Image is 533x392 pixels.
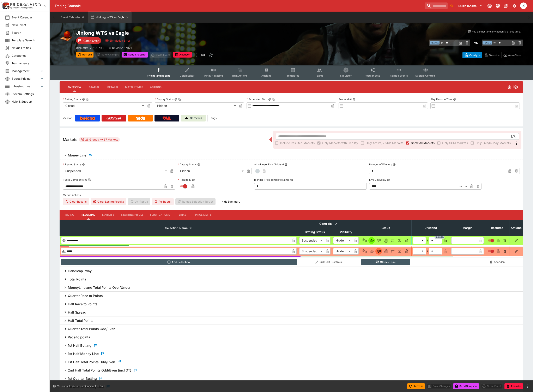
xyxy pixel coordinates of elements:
[462,52,482,58] button: Overtype
[68,269,92,273] h6: Handicap -way
[520,2,527,9] div: James Gordon
[442,141,468,145] span: Only SGM Markets
[361,237,368,244] button: Not Set
[68,327,115,331] h6: Quarter Total Points Odd/Even
[333,221,339,227] button: Bulk edit
[103,37,133,44] button: Simulation Error
[298,220,360,228] th: Controls
[112,46,132,50] p: Revision 17071
[369,163,392,166] p: Number of Winners
[63,192,520,198] label: Market Actions
[178,163,196,166] p: Display Status
[88,12,131,23] button: Jinlong WTS vs Eagle
[456,2,485,9] button: Select Tenant
[181,115,206,121] a: Cerberus
[146,82,165,92] button: Actions
[519,1,528,10] button: James Gordon
[369,178,386,182] p: Live Bet Delay
[12,23,44,27] span: New Event
[507,85,511,89] svg: Closed
[12,53,44,58] span: Categories
[68,352,99,356] h6: 1st Half Money Line
[427,249,428,254] div: /
[389,237,396,244] button: Push
[435,236,445,239] span: 100.00%
[161,226,197,231] span: Selection Name (2)
[485,220,509,236] th: Resulted
[80,117,95,120] img: Betcha
[494,2,502,10] button: Toggle light/dark mode
[511,2,518,10] button: Notifications
[425,2,448,9] input: search
[476,141,511,145] span: Only Live/In-Play Markets
[12,15,44,19] span: Event Calendar
[453,383,479,389] button: Send Snapshot
[57,384,106,388] p: You cannot take any action(s) at this time.
[63,115,73,121] label: View on :
[78,210,99,220] button: Resulting
[122,82,146,92] button: Match Times
[174,98,177,101] button: Display StatusCopy To Clipboard
[12,69,40,73] span: Management
[247,97,267,101] p: Scheduled Start
[514,141,519,146] svg: More
[12,46,44,50] span: Nexus Entities
[335,230,357,234] span: Visibility
[63,178,84,182] p: Public Comments
[12,92,44,96] span: System Settings
[509,220,523,236] th: Actions
[393,163,396,166] button: Number of Winners
[375,237,382,244] button: Lose
[128,198,150,205] span: Un-Result
[83,38,99,43] p: Game Over
[60,341,523,350] button: 1st Half Betting
[382,248,389,255] button: Void
[513,85,518,90] svg: Hidden
[333,248,352,255] div: Hidden
[486,2,493,10] button: Connected to PK
[68,368,131,373] h6: 2nd Half Total Points Odd/Even (incl OT)
[232,74,248,77] span: Bulk Actions
[63,163,81,166] p: Betting Status
[389,248,396,255] button: Push
[483,41,492,44] span: Team B
[368,248,375,255] button: Win
[280,141,315,145] span: Include Resulted Markets
[144,65,439,80] div: Event type filters
[76,52,93,58] button: Refresh
[1,2,10,10] img: PriceKinetics Logo
[299,259,359,265] button: Bulk Edit (Controls)
[390,74,408,77] span: Related Events
[204,74,223,77] span: InPlay™ Trading
[361,259,410,265] button: Others Lose
[430,97,452,101] p: Play Resume Time
[365,74,380,77] span: Popular Bets
[261,74,272,77] span: Auditing
[300,230,329,234] span: Betting Status
[68,285,131,290] h6: MoneyLine and Total Points Over/Under
[360,220,412,236] th: Result
[91,198,126,205] button: Clear Losing Results
[504,383,523,389] button: Abandon
[12,99,44,104] span: Help & Support
[68,153,86,158] h6: Money Line
[76,46,105,50] p: Copy To Clipboard
[415,74,436,77] span: System Controls
[502,2,510,10] button: Documentation
[197,163,200,166] button: Display Status
[396,237,403,244] button: Eliminated In Play
[211,115,217,121] label: Tags:
[396,248,403,255] button: Eliminated In Play
[375,248,382,255] button: Lose
[155,102,237,109] div: Hidden
[82,98,85,101] button: Betting StatusCopy To Clipboard
[163,117,171,120] img: TabNZ
[472,30,521,34] p: You cannot take any action(s) at this time.
[60,374,523,383] button: 1st Quarter Betting
[55,4,423,8] div: Trading Console
[411,141,435,145] span: Show All Markets
[88,178,91,181] button: Copy To Clipboard
[122,52,148,58] button: Send Snapshot
[60,350,523,358] button: 1st Half Money Line
[61,259,297,265] button: Add Selection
